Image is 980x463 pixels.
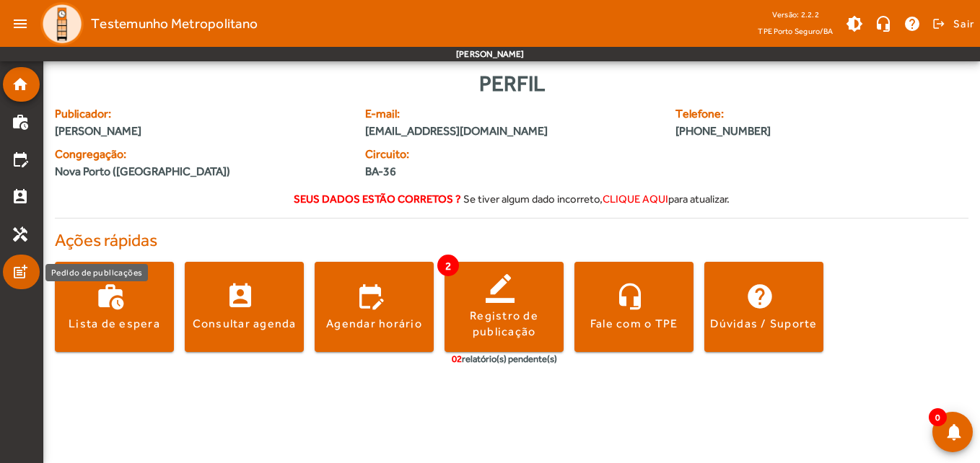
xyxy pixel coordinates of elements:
img: Logo TPE [40,2,84,45]
mat-icon: perm_contact_calendar [12,188,29,206]
button: Agendar horário [315,262,434,352]
div: Consultar agenda [193,316,297,332]
span: BA-36 [365,163,503,180]
span: 2 [437,255,459,276]
mat-icon: handyman [12,226,29,243]
div: Agendar horário [326,316,422,332]
div: Fale com o TPE [590,316,678,332]
span: Nova Porto ([GEOGRAPHIC_DATA]) [55,163,230,180]
button: Fale com o TPE [574,262,694,352]
button: Lista de espera [55,262,174,352]
span: Circuito: [365,146,503,163]
span: Se tiver algum dado incorreto, para atualizar. [463,193,730,205]
span: Telefone: [675,105,891,123]
mat-icon: edit_calendar [12,151,29,168]
mat-icon: work_history [12,113,29,131]
span: 02 [452,353,462,364]
div: Lista de espera [69,316,160,332]
div: Versão: 2.2.2 [758,6,833,24]
span: clique aqui [603,193,668,205]
span: Publicador: [55,105,348,123]
mat-icon: menu [6,9,35,38]
div: Pedido de publicações [45,264,148,281]
span: E-mail: [365,105,658,123]
span: [EMAIL_ADDRESS][DOMAIN_NAME] [365,123,658,140]
span: Congregação: [55,146,348,163]
div: relatório(s) pendente(s) [452,352,557,366]
span: TPE Porto Seguro/BA [758,24,833,38]
button: Consultar agenda [185,262,304,352]
span: 0 [929,408,947,426]
button: Registro de publicação [445,262,564,352]
span: Sair [953,12,974,35]
strong: Seus dados estão corretos ? [294,193,461,205]
span: [PHONE_NUMBER] [675,123,891,140]
div: Dúvidas / Suporte [710,316,817,332]
div: Registro de publicação [445,308,564,340]
div: Perfil [55,67,968,100]
button: Dúvidas / Suporte [704,262,823,352]
span: Testemunho Metropolitano [91,12,258,35]
h4: Ações rápidas [55,230,968,251]
mat-icon: post_add [12,263,29,281]
span: [PERSON_NAME] [55,123,348,140]
mat-icon: home [12,76,29,93]
button: Sair [930,13,974,35]
a: Testemunho Metropolitano [35,2,258,45]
